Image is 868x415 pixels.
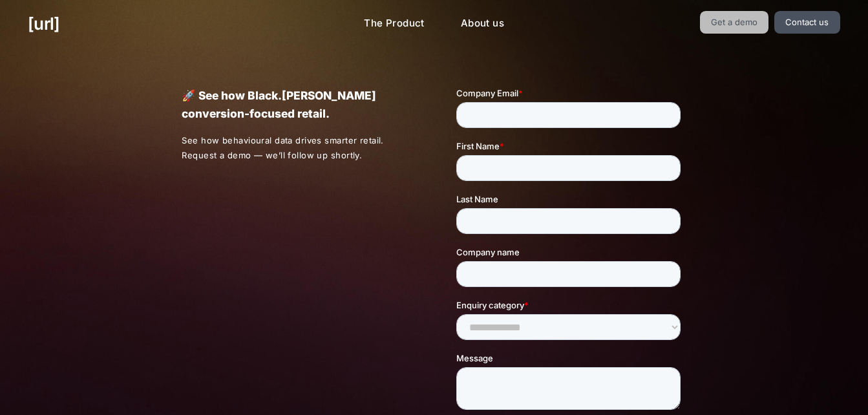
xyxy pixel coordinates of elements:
[774,11,840,34] a: Contact us
[450,11,514,36] a: About us
[28,11,59,36] a: [URL]
[182,87,411,123] p: 🚀 See how Black.[PERSON_NAME] conversion-focused retail.
[354,11,435,36] a: The Product
[700,11,769,34] a: Get a demo
[182,133,412,163] p: See how behavioural data drives smarter retail. Request a demo — we’ll follow up shortly.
